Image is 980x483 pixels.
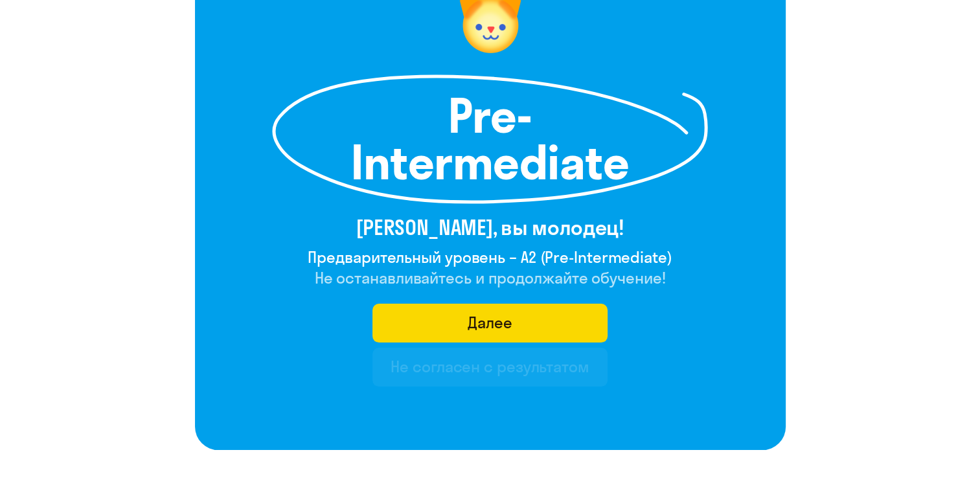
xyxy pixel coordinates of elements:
button: Далее [372,304,608,343]
h4: Предварительный уровень – A2 (Pre-Intermediate) [308,247,672,267]
h3: [PERSON_NAME], вы молодец! [308,214,672,240]
h1: Pre-Intermediate [341,93,639,186]
button: Не согласен с результатом [372,348,608,387]
h4: Не останавливайтесь и продолжайте обучение! [308,267,672,288]
div: Не согласен с результатом [391,356,589,377]
div: Далее [468,312,512,333]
